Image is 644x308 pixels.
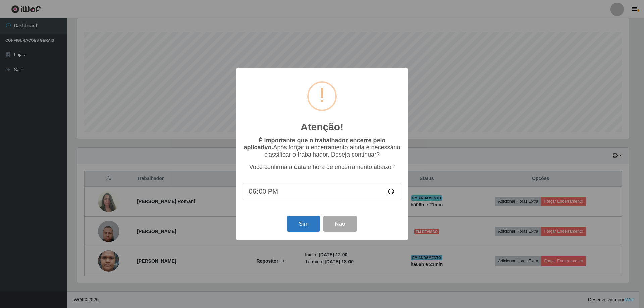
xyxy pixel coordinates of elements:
b: É importante que o trabalhador encerre pelo aplicativo. [244,137,385,151]
p: Você confirma a data e hora de encerramento abaixo? [243,164,401,171]
h2: Atenção! [301,121,343,133]
button: Não [323,216,357,232]
p: Após forçar o encerramento ainda é necessário classificar o trabalhador. Deseja continuar? [243,137,401,158]
button: Sim [287,216,320,232]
